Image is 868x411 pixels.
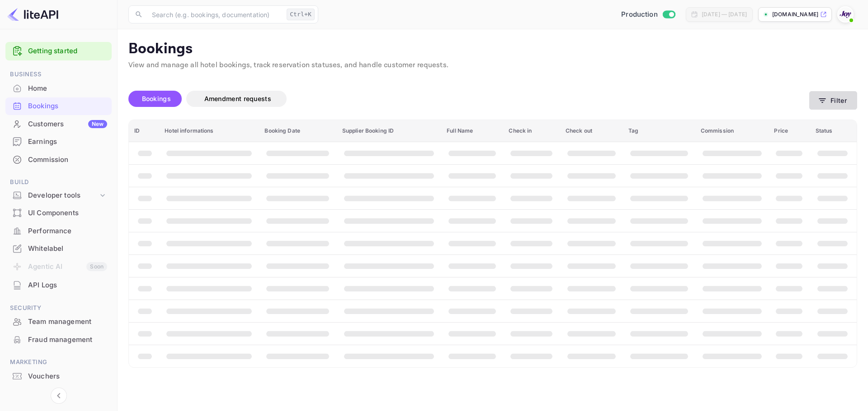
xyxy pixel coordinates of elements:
span: Business [5,69,112,79]
div: Commission [5,151,112,169]
span: Build [5,177,112,187]
th: Supplier Booking ID [337,120,441,142]
div: UI Components [5,204,112,222]
div: Switch to Sandbox mode [618,9,679,20]
div: Customers [28,119,107,129]
div: Vouchers [5,368,112,385]
th: Commission [695,120,769,142]
span: Production [621,9,658,20]
a: Commission [5,151,112,168]
div: API Logs [28,280,107,291]
th: Booking Date [259,120,336,142]
div: Team management [5,313,112,331]
div: Ctrl+K [287,9,315,20]
a: Getting started [28,46,107,56]
span: Security [5,303,112,313]
div: Fraud management [5,331,112,349]
th: ID [129,120,159,142]
a: API Logs [5,277,112,293]
a: Earnings [5,133,112,150]
div: Fraud management [28,335,107,345]
th: Status [810,120,857,142]
th: Price [769,120,810,142]
a: UI Components [5,204,112,221]
div: Developer tools [28,190,98,201]
a: Performance [5,222,112,239]
p: [DOMAIN_NAME] [772,10,818,18]
a: Fraud management [5,331,112,348]
div: API Logs [5,277,112,294]
button: Collapse navigation [51,388,67,404]
a: Bookings [5,97,112,114]
a: Team management [5,313,112,330]
div: Getting started [5,42,112,60]
div: Performance [28,226,107,236]
div: Earnings [28,137,107,147]
div: New [88,120,107,128]
th: Full Name [441,120,503,142]
th: Hotel informations [159,120,259,142]
p: Bookings [128,40,857,58]
a: Whitelabel [5,240,112,257]
div: Whitelabel [28,244,107,254]
span: Bookings [142,95,171,102]
input: Search (e.g. bookings, documentation) [146,5,283,23]
img: With Joy [838,7,853,22]
th: Tag [623,120,695,142]
span: Marketing [5,357,112,367]
div: Home [28,83,107,94]
div: Vouchers [28,371,107,382]
div: Whitelabel [5,240,112,258]
div: CustomersNew [5,115,112,133]
img: LiteAPI logo [7,7,58,22]
span: Amendment requests [204,95,271,102]
table: booking table [129,120,857,367]
div: Bookings [28,101,107,111]
div: Developer tools [5,188,112,203]
div: [DATE] — [DATE] [702,10,747,18]
div: account-settings tabs [128,91,809,107]
button: Filter [809,91,857,110]
p: View and manage all hotel bookings, track reservation statuses, and handle customer requests. [128,60,857,71]
th: Check in [503,120,560,142]
div: Team management [28,317,107,327]
div: Bookings [5,97,112,115]
div: Performance [5,222,112,240]
div: Commission [28,155,107,165]
div: UI Components [28,208,107,218]
a: CustomersNew [5,115,112,132]
div: Home [5,80,112,97]
a: Home [5,80,112,97]
a: Vouchers [5,368,112,384]
div: Earnings [5,133,112,151]
th: Check out [560,120,623,142]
